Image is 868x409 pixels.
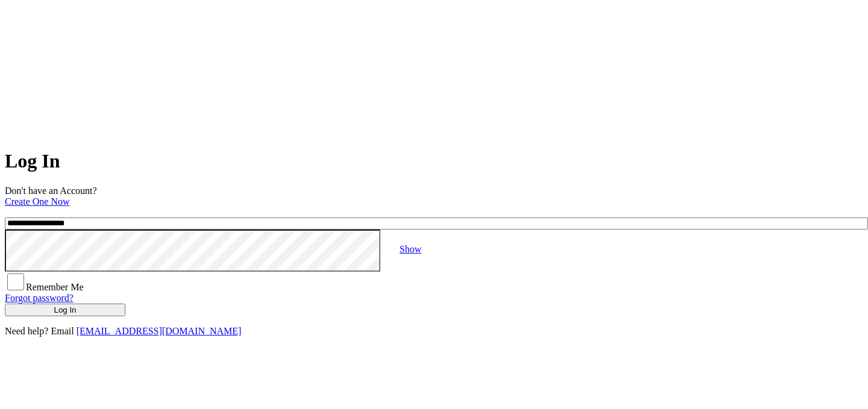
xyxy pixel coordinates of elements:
a: Forgot password? [5,293,74,303]
p: Need help? Email [5,326,863,337]
span: Remember Me [26,282,84,292]
a: Create One Now [5,196,70,207]
button: Log In [5,304,125,316]
h1: Log In [5,150,863,172]
a: Show [400,244,421,254]
a: [EMAIL_ADDRESS][DOMAIN_NAME] [77,326,242,336]
p: Don't have an Account? [5,186,863,207]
